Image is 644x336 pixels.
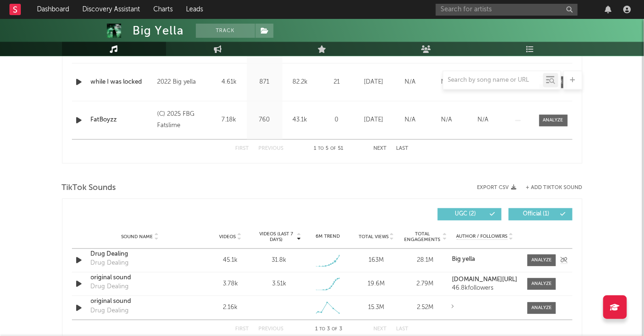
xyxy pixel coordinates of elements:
[157,109,209,132] div: (C) 2025 FBG Fatslime
[374,327,387,332] button: Next
[395,116,426,125] div: N/A
[452,257,518,263] a: Big yella
[62,182,116,194] span: TikTok Sounds
[354,303,398,313] div: 15.3M
[259,327,284,332] button: Previous
[91,259,129,268] div: Drug Dealing
[397,327,409,332] button: Last
[303,144,355,155] div: 1 5 51
[403,303,447,313] div: 2.52M
[91,283,129,292] div: Drug Dealing
[259,146,284,152] button: Previous
[397,146,409,152] button: Last
[220,234,236,240] span: Videos
[354,256,398,266] div: 163M
[403,232,441,243] span: Total Engagements
[452,277,518,284] a: [DOMAIN_NAME][URL]
[331,147,336,151] span: of
[318,147,324,151] span: to
[209,280,253,289] div: 3.78k
[436,4,578,16] input: Search for artists
[444,212,487,217] span: UGC ( 2 )
[509,208,573,221] button: Official(1)
[196,24,255,38] button: Track
[477,185,517,190] button: Export CSV
[303,324,355,336] div: 1 3 3
[236,146,249,152] button: First
[91,250,190,259] a: Drug Dealing
[468,116,499,125] div: N/A
[443,77,543,85] input: Search by song name or URL
[354,280,398,289] div: 19.6M
[91,307,129,316] div: Drug Dealing
[320,116,353,125] div: 0
[332,327,337,332] span: of
[319,327,325,332] span: to
[517,185,582,190] button: + Add TikTok Sound
[526,185,582,190] button: + Add TikTok Sound
[438,208,502,221] button: UGC(2)
[403,280,447,289] div: 2.79M
[249,116,280,125] div: 760
[122,234,153,240] span: Sound Name
[285,116,316,125] div: 43.1k
[272,256,286,266] div: 31.8k
[91,116,153,125] a: FatBoyzz
[306,233,350,241] div: 6M Trend
[359,234,388,240] span: Total Views
[214,116,245,125] div: 7.18k
[452,257,475,263] strong: Big yella
[515,212,558,217] span: Official ( 1 )
[257,232,295,243] span: Videos (last 7 days)
[452,285,518,292] div: 46.8k followers
[374,146,387,152] button: Next
[209,303,253,313] div: 2.16k
[91,274,190,283] a: original sound
[133,24,184,38] div: Big Yella
[431,116,463,125] div: N/A
[209,256,253,266] div: 45.1k
[91,297,190,307] a: original sound
[236,327,249,332] button: First
[457,234,508,240] span: Author / Followers
[403,256,447,266] div: 28.1M
[272,280,286,289] div: 3.51k
[358,116,390,125] div: [DATE]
